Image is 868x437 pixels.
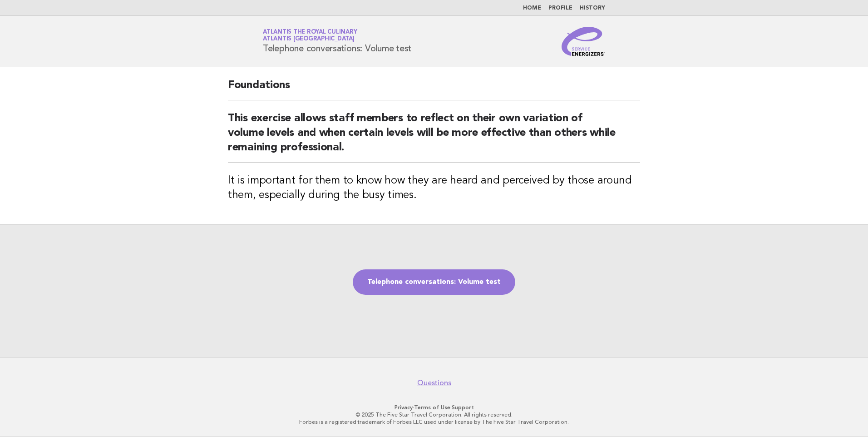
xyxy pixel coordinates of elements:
a: Atlantis the Royal CulinaryAtlantis [GEOGRAPHIC_DATA] [263,29,357,42]
img: Service Energizers [562,27,605,56]
h2: Foundations [228,78,640,100]
a: Telephone conversations: Volume test [353,269,515,295]
a: Home [523,5,541,11]
a: Privacy [395,404,413,411]
a: Support [452,404,474,411]
h1: Telephone conversations: Volume test [263,30,411,53]
h2: This exercise allows staff members to reflect on their own variation of volume levels and when ce... [228,111,640,163]
a: Profile [548,5,572,11]
span: Atlantis [GEOGRAPHIC_DATA] [263,36,355,42]
a: Terms of Use [414,404,450,411]
p: © 2025 The Five Star Travel Corporation. All rights reserved. [156,411,712,418]
p: · · [156,404,712,411]
h3: It is important for them to know how they are heard and perceived by those around them, especiall... [228,174,640,203]
a: Questions [417,378,451,387]
p: Forbes is a registered trademark of Forbes LLC used under license by The Five Star Travel Corpora... [156,418,712,426]
a: History [580,5,605,11]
